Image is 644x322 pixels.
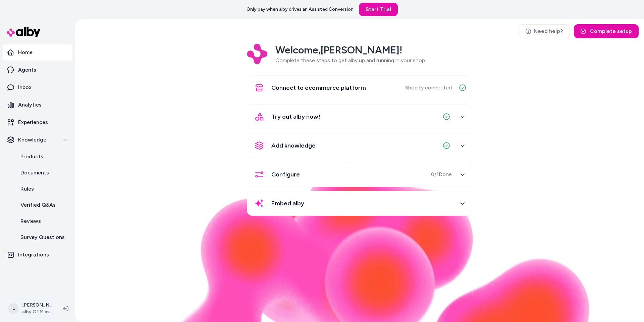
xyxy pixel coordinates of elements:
a: Home [3,44,72,61]
p: [PERSON_NAME] [22,302,52,309]
button: Add knowledge [251,137,468,154]
a: Verified Q&As [14,197,72,213]
a: Documents [14,165,72,181]
p: Experiences [18,118,48,126]
span: Embed alby [271,199,304,208]
span: alby GTM internal [22,309,52,315]
button: Try out alby now! [251,109,468,125]
span: Complete these steps to get alby up and running in your shop. [275,57,426,64]
p: Integrations [18,251,49,259]
a: Products [14,149,72,165]
a: Reviews [14,213,72,229]
span: L [8,303,19,314]
button: Knowledge [3,132,72,148]
span: Connect to ecommerce platform [271,83,366,92]
p: Only pay when alby drives an Assisted Conversion [247,6,354,13]
p: Rules [20,185,34,193]
a: Rules [14,181,72,197]
p: Verified Q&As [20,201,56,209]
img: Logo [247,44,267,64]
a: Analytics [3,97,72,113]
span: Shopify connected [405,84,452,92]
span: 0 / 1 Done [431,170,452,178]
p: Survey Questions [20,233,65,241]
button: Configure0/1Done [251,166,468,183]
a: Integrations [3,247,72,263]
p: Documents [20,169,49,177]
a: Start Trial [359,3,398,16]
button: Connect to ecommerce platformShopify connected [251,80,468,96]
h2: Welcome, [PERSON_NAME] ! [275,44,426,56]
span: Add knowledge [271,141,316,150]
a: Survey Questions [14,229,72,245]
p: Inbox [18,83,32,91]
img: alby Logo [7,27,40,37]
p: Agents [18,66,36,74]
span: Configure [271,170,300,179]
p: Knowledge [18,136,46,144]
button: Embed alby [251,195,468,211]
a: Agents [3,62,72,78]
p: Products [20,153,43,161]
p: Reviews [20,217,41,225]
p: Home [18,48,33,56]
a: Inbox [3,79,72,95]
a: Experiences [3,114,72,130]
a: Need help? [519,24,570,38]
button: Complete setup [574,24,639,38]
p: Analytics [18,101,42,109]
img: alby Bubble [129,162,590,322]
button: L[PERSON_NAME]alby GTM internal [4,298,58,319]
span: Try out alby now! [271,112,320,121]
